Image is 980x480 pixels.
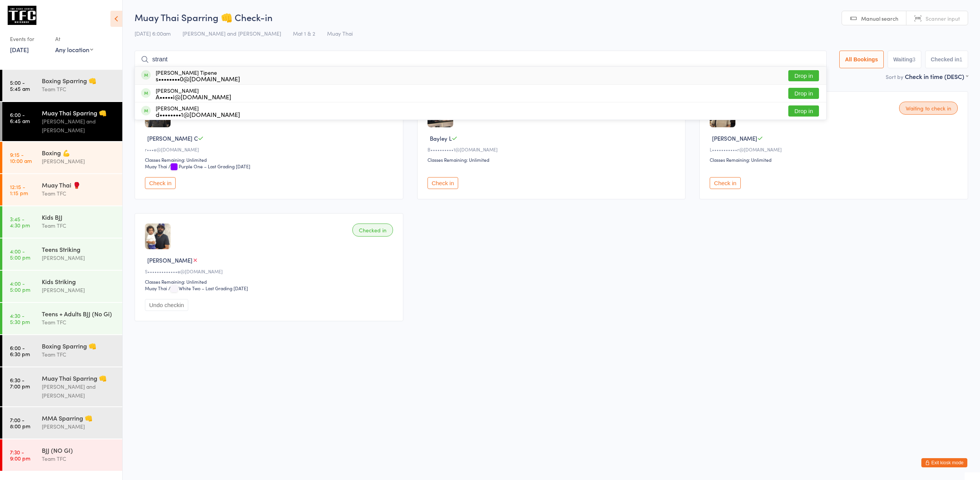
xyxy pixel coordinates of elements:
[42,148,116,157] div: Boxing 💪
[156,76,240,82] div: s••••••••0@[DOMAIN_NAME]
[712,134,757,142] span: [PERSON_NAME]
[42,350,116,359] div: Team TFC
[145,146,395,153] div: r•••e@[DOMAIN_NAME]
[788,70,819,81] button: Drop in
[42,221,116,230] div: Team TFC
[10,79,30,92] time: 5:00 - 5:45 am
[2,303,122,334] a: 4:30 -5:30 pmTeens + Adults BJJ (No Gi)Team TFC
[428,146,678,153] div: B••••••••••1@[DOMAIN_NAME]
[42,213,116,221] div: Kids BJJ
[2,335,122,367] a: 6:00 -6:30 pmBoxing Sparring 👊Team TFC
[10,377,30,389] time: 6:30 - 7:00 pm
[921,458,967,467] button: Exit kiosk mode
[145,163,167,169] div: Muay Thai
[42,446,116,454] div: BJJ (NO GI)
[2,271,122,302] a: 4:00 -5:00 pmKids Striking[PERSON_NAME]
[42,189,116,198] div: Team TFC
[2,238,122,270] a: 4:00 -5:00 pmTeens Striking[PERSON_NAME]
[2,102,122,141] a: 6:00 -6:45 amMuay Thai Sparring 👊[PERSON_NAME] and [PERSON_NAME]
[10,248,30,260] time: 4:00 - 5:00 pm
[710,156,960,163] div: Classes Remaining: Unlimited
[925,51,968,68] button: Checked in1
[10,151,32,164] time: 9:15 - 10:00 am
[42,374,116,382] div: Muay Thai Sparring 👊
[10,449,30,461] time: 7:30 - 9:00 pm
[10,45,29,54] a: [DATE]
[42,76,116,85] div: Boxing Sparring 👊
[42,286,116,294] div: [PERSON_NAME]
[710,146,960,153] div: L•••••••••••r@[DOMAIN_NAME]
[2,206,122,238] a: 3:45 -4:30 pmKids BJJTeam TFC
[10,312,30,325] time: 4:30 - 5:30 pm
[2,439,122,471] a: 7:30 -9:00 pmBJJ (NO GI)Team TFC
[839,51,884,68] button: All Bookings
[168,285,248,291] span: / White Two – Last Grading [DATE]
[42,157,116,166] div: [PERSON_NAME]
[888,51,921,68] button: Waiting3
[428,156,678,163] div: Classes Remaining: Unlimited
[156,111,240,117] div: d••••••••1@[DOMAIN_NAME]
[8,6,36,25] img: The Fight Centre Brisbane
[145,268,395,275] div: S•••••••••••••e@[DOMAIN_NAME]
[42,342,116,350] div: Boxing Sparring 👊
[42,117,116,135] div: [PERSON_NAME] and [PERSON_NAME]
[926,15,960,22] span: Scanner input
[10,417,30,429] time: 7:00 - 8:00 pm
[788,105,819,117] button: Drop in
[10,184,28,196] time: 12:15 - 1:15 pm
[145,285,167,291] div: Muay Thai
[42,422,116,431] div: [PERSON_NAME]
[55,33,93,45] div: At
[42,253,116,262] div: [PERSON_NAME]
[42,309,116,318] div: Teens + Adults BJJ (No Gi)
[147,256,192,264] span: [PERSON_NAME]
[42,85,116,94] div: Team TFC
[156,94,231,100] div: A•••••i@[DOMAIN_NAME]
[168,163,250,169] span: / Purple One – Last Grading [DATE]
[42,454,116,463] div: Team TFC
[10,280,30,293] time: 4:00 - 5:00 pm
[710,177,740,189] button: Check in
[135,51,827,68] input: Search
[42,382,116,400] div: [PERSON_NAME] and [PERSON_NAME]
[428,177,458,189] button: Check in
[145,224,171,249] img: image1674635285.png
[430,134,452,142] span: Bayley L
[2,70,122,101] a: 5:00 -5:45 amBoxing Sparring 👊Team TFC
[42,245,116,253] div: Teens Striking
[2,142,122,173] a: 9:15 -10:00 amBoxing 💪[PERSON_NAME]
[42,318,116,327] div: Team TFC
[183,30,281,37] span: [PERSON_NAME] and [PERSON_NAME]
[135,11,968,23] h2: Muay Thai Sparring 👊 Check-in
[959,56,962,62] div: 1
[2,174,122,205] a: 12:15 -1:15 pmMuay Thai 🥊Team TFC
[10,345,30,357] time: 6:00 - 6:30 pm
[352,224,393,237] div: Checked in
[145,278,395,285] div: Classes Remaining: Unlimited
[42,277,116,286] div: Kids Striking
[293,30,315,37] span: Mat 1 & 2
[145,156,395,163] div: Classes Remaining: Unlimited
[55,45,93,54] div: Any location
[145,177,176,189] button: Check in
[10,33,48,45] div: Events for
[899,102,958,115] div: Waiting to check in
[42,414,116,422] div: MMA Sparring 👊
[2,407,122,439] a: 7:00 -8:00 pmMMA Sparring 👊[PERSON_NAME]
[10,112,30,124] time: 6:00 - 6:45 am
[156,105,240,117] div: [PERSON_NAME]
[2,367,122,406] a: 6:30 -7:00 pmMuay Thai Sparring 👊[PERSON_NAME] and [PERSON_NAME]
[135,30,171,37] span: [DATE] 6:00am
[327,30,353,37] span: Muay Thai
[788,88,819,99] button: Drop in
[156,87,231,100] div: [PERSON_NAME]
[861,15,898,22] span: Manual search
[905,72,968,81] div: Check in time (DESC)
[42,108,116,117] div: Muay Thai Sparring 👊
[147,134,198,142] span: [PERSON_NAME] C
[145,299,188,311] button: Undo checkin
[913,56,916,62] div: 3
[10,216,30,228] time: 3:45 - 4:30 pm
[42,181,116,189] div: Muay Thai 🥊
[156,69,240,82] div: [PERSON_NAME] Tipene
